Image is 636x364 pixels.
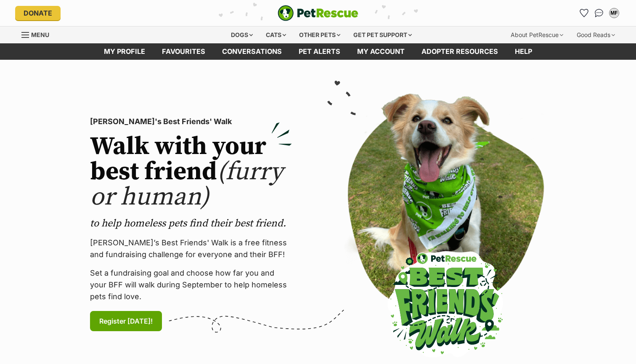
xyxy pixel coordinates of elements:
h2: Walk with your best friend [90,134,292,210]
img: chat-41dd97257d64d25036548639549fe6c8038ab92f7586957e7f3b1b290dea8141.svg [595,9,604,17]
a: conversations [214,43,290,60]
span: Menu [31,31,49,38]
p: Set a fundraising goal and choose how far you and your BFF will walk during September to help hom... [90,267,292,303]
div: Cats [260,27,292,43]
a: Register [DATE]! [90,311,162,331]
a: Adopter resources [413,43,506,60]
div: Other pets [293,27,346,43]
a: My account [349,43,413,60]
a: Pet alerts [290,43,349,60]
a: Conversations [592,6,606,20]
img: logo-e224e6f780fb5917bec1dbf3a21bbac754714ae5b6737aabdf751b685950b380.svg [278,5,358,21]
a: Menu [21,27,55,42]
div: Dogs [225,27,259,43]
a: Donate [15,6,61,20]
a: My profile [95,43,154,60]
p: [PERSON_NAME]'s Best Friends' Walk [90,116,292,128]
a: Help [506,43,541,60]
a: Favourites [577,6,591,20]
p: [PERSON_NAME]’s Best Friends' Walk is a free fitness and fundraising challenge for everyone and t... [90,237,292,260]
div: Get pet support [347,27,418,43]
a: PetRescue [278,5,358,21]
div: Good Reads [571,27,621,43]
div: About PetRescue [505,27,569,43]
span: Register [DATE]! [99,316,153,326]
div: MF [610,9,618,17]
p: to help homeless pets find their best friend. [90,217,292,230]
span: (furry or human) [90,156,283,213]
button: My account [607,6,621,20]
a: Favourites [154,43,214,60]
ul: Account quick links [577,6,621,20]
